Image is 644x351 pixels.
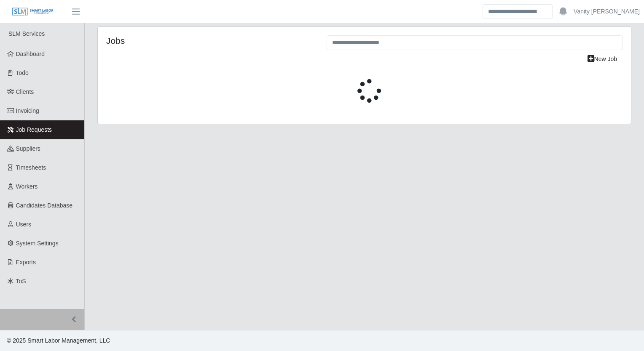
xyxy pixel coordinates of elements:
span: Dashboard [16,51,45,57]
span: Suppliers [16,145,40,152]
a: Vanity [PERSON_NAME] [574,7,640,16]
span: © 2025 Smart Labor Management, LLC [7,337,110,344]
span: SLM Services [8,30,45,37]
span: Invoicing [16,107,39,114]
span: System Settings [16,240,59,247]
img: SLM Logo [12,7,54,16]
input: Search [483,4,553,19]
span: Job Requests [16,126,52,133]
span: Clients [16,88,34,95]
h4: Jobs [106,35,314,46]
span: ToS [16,278,26,285]
span: Exports [16,259,36,266]
a: New Job [582,52,623,66]
span: Timesheets [16,164,46,171]
span: Todo [16,69,29,76]
span: Workers [16,183,38,190]
span: Users [16,221,32,228]
span: Candidates Database [16,202,73,209]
